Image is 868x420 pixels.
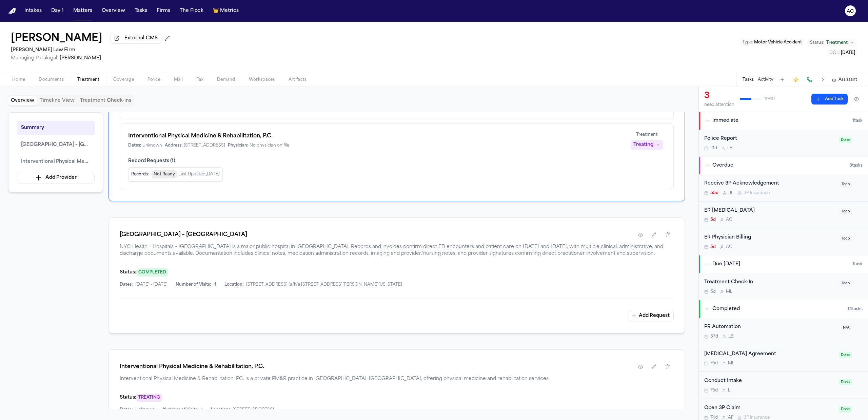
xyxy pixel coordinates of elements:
[120,231,247,239] h1: [GEOGRAPHIC_DATA] – [GEOGRAPHIC_DATA]
[224,282,243,287] span: Location:
[152,170,177,178] span: Not Ready
[710,388,718,393] span: 76d
[135,282,167,287] span: [DATE] - [DATE]
[704,377,835,385] div: Conduct Intake
[177,5,206,17] a: The Flock
[120,282,133,287] span: Dates:
[176,282,211,287] span: Number of Visits:
[699,372,868,399] div: Open task: Conduct Intake
[805,75,814,84] button: Make a Call
[839,352,852,358] span: Done
[120,244,674,257] span: NYC Health + Hospitals – [GEOGRAPHIC_DATA] is a major public hospital in [GEOGRAPHIC_DATA]. Recor...
[699,345,868,372] div: Open task: Retainer Agreement
[249,77,275,82] span: Workspaces
[633,141,653,148] div: Treating
[754,40,802,44] span: Motor Vehicle Accident
[743,77,754,82] button: Tasks
[11,33,102,45] button: Edit matter name
[712,117,738,124] span: Immediate
[704,91,734,101] div: 3
[840,235,852,242] span: Todo
[832,77,857,82] button: Assistant
[712,306,740,312] span: Completed
[113,77,134,82] span: Coverage
[12,77,25,82] span: Home
[142,143,162,148] span: Unknown
[839,406,852,413] span: Done
[839,379,852,385] span: Done
[11,46,173,54] h2: [PERSON_NAME] Law Firm
[758,77,773,82] button: Activity
[848,306,863,312] span: 14 task s
[704,323,837,331] div: PR Automation
[8,8,16,14] img: Finch Logo
[48,5,66,17] a: Day 1
[726,244,732,250] span: A C
[22,5,44,17] button: Intakes
[120,395,136,400] span: Status:
[727,146,733,151] span: L B
[128,158,665,165] span: Record Requests ( 1 )
[120,407,133,413] span: Dates:
[742,40,753,44] span: Type :
[120,363,264,371] h1: Interventional Physical Medicine & Rehabilitation, P.C.
[210,5,241,17] button: crownMetrics
[214,282,216,287] span: 4
[211,407,230,413] span: Location:
[17,138,95,152] button: [GEOGRAPHIC_DATA] – [GEOGRAPHIC_DATA]
[154,5,173,17] button: Firms
[704,350,835,358] div: [MEDICAL_DATA] Agreement
[704,207,835,215] div: ER [MEDICAL_DATA]
[233,407,274,413] span: [STREET_ADDRESS]
[136,268,168,276] span: COMPLETED
[728,388,730,393] span: L
[777,75,787,84] button: Add Task
[17,172,95,184] button: Add Provider
[99,5,128,17] a: Overview
[840,280,852,287] span: Todo
[829,51,840,55] span: DOL :
[726,217,732,223] span: A C
[636,132,657,137] span: Treatment
[196,77,203,82] span: Fax
[120,270,136,275] span: Status:
[704,404,835,412] div: Open 3P Claim
[250,143,289,148] span: No physician on file
[729,190,733,196] span: J L
[147,77,160,82] span: Police
[791,75,801,84] button: Create Immediate Task
[852,262,863,267] span: 1 task
[710,334,718,339] span: 57d
[710,361,718,366] span: 76d
[704,279,835,286] div: Treatment Check-In
[77,96,134,106] button: Treatment Check-ins
[764,96,775,102] span: 10 / 19
[128,132,620,140] h1: Interventional Physical Medicine & Rehabilitation, P.C.
[699,318,868,345] div: Open task: PR Automation
[699,157,868,174] button: Overdue3tasks
[17,155,95,169] button: Interventional Physical Medicine & Rehabilitation, P.C.
[37,96,77,106] button: Timeline View
[60,56,101,61] span: [PERSON_NAME]
[728,361,734,366] span: M L
[839,77,857,82] span: Assistant
[710,289,716,294] span: 6d
[120,376,674,382] span: Interventional Physical Medicine & Rehabilitation, P.C. is a private PM&R practice in [GEOGRAPHIC...
[8,96,37,106] button: Overview
[710,190,718,196] span: 55d
[77,77,100,82] span: Treatment
[807,39,857,47] button: Change status from Treatment
[849,163,863,168] span: 3 task s
[841,51,855,55] span: [DATE]
[827,50,857,56] button: Edit DOL: 2025-07-09
[728,334,734,339] span: L B
[228,143,248,148] span: Physician:
[699,255,868,273] button: Due [DATE]1task
[852,118,863,123] span: 1 task
[840,208,852,215] span: Todo
[710,217,716,223] span: 5d
[826,40,848,45] span: Treatment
